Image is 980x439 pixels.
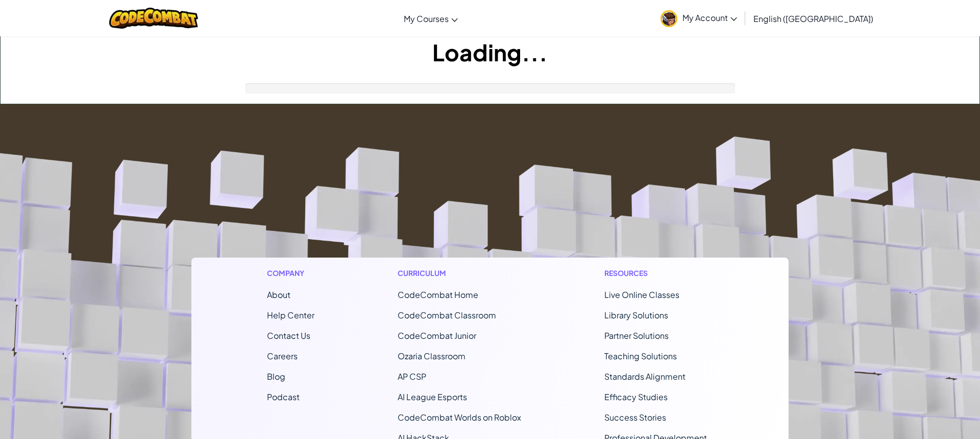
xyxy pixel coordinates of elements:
[604,310,668,320] a: Library Solutions
[604,412,666,423] a: Success Stories
[109,8,199,29] img: CodeCombat logo
[398,371,426,382] a: AP CSP
[660,10,677,27] img: avatar
[398,330,476,341] a: CodeCombat Junior
[604,268,713,279] h1: Resources
[753,13,873,24] span: English ([GEOGRAPHIC_DATA])
[604,351,677,361] a: Teaching Solutions
[398,412,521,423] a: CodeCombat Worlds on Roblox
[398,310,496,320] a: CodeCombat Classroom
[682,12,737,23] span: My Account
[748,5,878,32] a: English ([GEOGRAPHIC_DATA])
[604,289,679,300] a: Live Online Classes
[398,268,521,279] h1: Curriculum
[267,310,314,320] a: Help Center
[1,36,979,68] h1: Loading...
[267,289,290,300] a: About
[604,330,669,341] a: Partner Solutions
[398,391,467,402] a: AI League Esports
[267,268,314,279] h1: Company
[267,391,300,402] a: Podcast
[267,371,285,382] a: Blog
[604,391,668,402] a: Efficacy Studies
[398,289,478,300] span: CodeCombat Home
[267,330,310,341] span: Contact Us
[655,2,742,34] a: My Account
[267,351,298,361] a: Careers
[398,351,465,361] a: Ozaria Classroom
[399,5,463,32] a: My Courses
[404,13,449,24] span: My Courses
[604,371,685,382] a: Standards Alignment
